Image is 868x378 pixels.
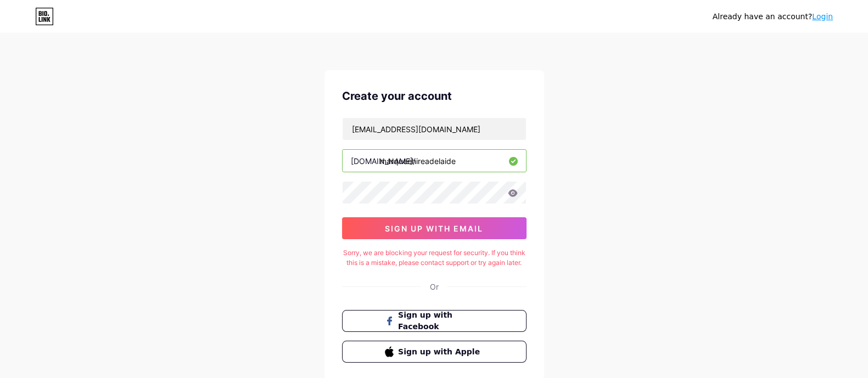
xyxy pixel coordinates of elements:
[342,310,527,332] button: Sign up with Facebook
[398,346,483,358] span: Sign up with Apple
[430,281,439,292] div: Or
[342,248,527,268] div: Sorry, we are blocking your request for security. If you think this is a mistake, please contact ...
[342,88,527,104] div: Create your account
[385,224,483,233] span: sign up with email
[351,155,416,167] div: [DOMAIN_NAME]/
[398,309,483,332] span: Sign up with Facebook
[812,12,833,21] a: Login
[713,11,833,22] div: Already have an account?
[342,341,527,363] button: Sign up with Apple
[342,217,527,239] button: sign up with email
[343,150,526,172] input: username
[343,118,526,140] input: Email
